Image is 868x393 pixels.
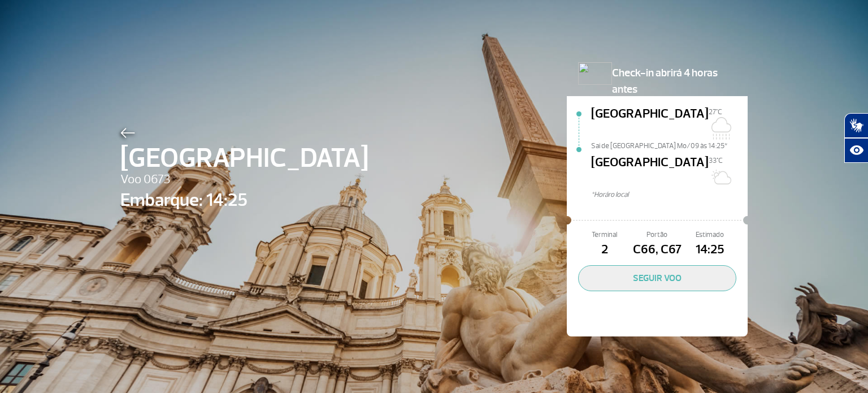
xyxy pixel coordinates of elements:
[120,187,368,214] span: Embarque: 14:25
[684,240,736,260] span: 14:25
[844,138,868,163] button: Abrir recursos assistivos.
[591,189,748,200] span: *Horáro local
[631,230,683,240] span: Portão
[120,138,368,179] span: [GEOGRAPHIC_DATA]
[684,230,736,240] span: Estimado
[578,230,631,240] span: Terminal
[591,141,748,149] span: Sai de [GEOGRAPHIC_DATA] Mo/09 às 14:25*
[578,265,736,291] button: SEGUIR VOO
[709,117,731,140] img: Nublado
[709,166,731,188] img: Sol com algumas nuvens
[631,240,683,260] span: C66, C67
[591,153,709,189] span: [GEOGRAPHIC_DATA]
[844,113,868,163] div: Plugin de acessibilidade da Hand Talk.
[844,113,868,138] button: Abrir tradutor de língua de sinais.
[709,107,722,116] span: 27°C
[612,62,736,98] span: Check-in abrirá 4 horas antes
[578,240,631,260] span: 2
[709,156,723,165] span: 33°C
[591,105,709,141] span: [GEOGRAPHIC_DATA]
[120,170,368,189] span: Voo 0673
